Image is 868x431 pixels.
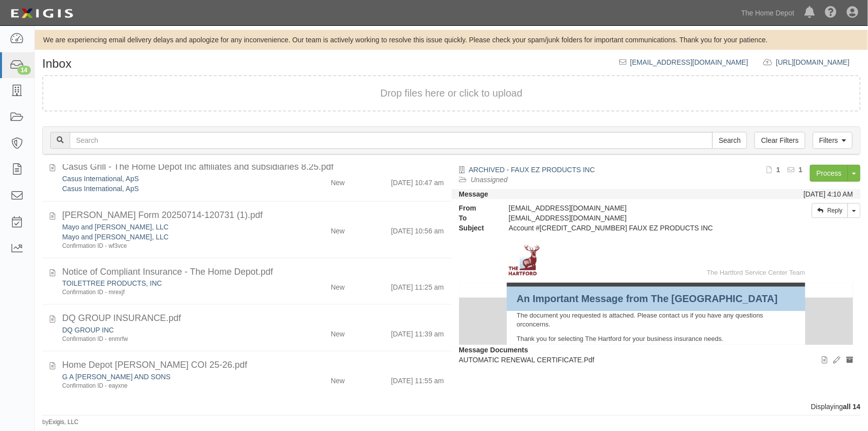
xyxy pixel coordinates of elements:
[391,222,444,236] div: [DATE] 10:56 am
[833,357,840,364] i: Edit document
[843,403,861,411] b: all 14
[62,335,279,343] div: Confirmation ID - enmrfw
[755,132,805,149] a: Clear Filters
[62,326,114,334] a: DQ GROUP INC
[62,373,171,381] a: G A [PERSON_NAME] AND SONS
[501,203,751,213] div: [EMAIL_ADDRESS][DOMAIN_NAME]
[17,66,31,75] div: 14
[471,176,508,184] a: Unassigned
[452,213,501,223] strong: To
[62,242,279,250] div: Confirmation ID - wf3vce
[846,357,853,364] i: Archive document
[810,165,848,182] a: Process
[331,174,345,188] div: New
[391,174,444,188] div: [DATE] 10:47 am
[62,233,169,241] a: Mayo and [PERSON_NAME], LLC
[799,166,803,174] b: 1
[804,189,853,199] div: [DATE] 4:10 AM
[469,166,595,174] a: ARCHIVED - FAUX EZ PRODUCTS INC
[452,223,501,233] strong: Subject
[776,58,861,66] a: [URL][DOMAIN_NAME]
[62,232,279,242] div: Mayo and Marsh, LLC
[62,382,279,390] div: Confirmation ID - eayxne
[825,7,837,19] i: Help Center - Complianz
[501,213,751,223] div: party-tmphnn@sbainsurance.homedepot.com
[331,372,345,386] div: New
[501,223,751,233] div: Account #100000002219607 FAUX EZ PRODUCTS INC
[630,58,748,66] a: [EMAIL_ADDRESS][DOMAIN_NAME]
[517,334,795,344] td: Thank you for selecting The Hartford for your business insurance needs.
[331,325,345,339] div: New
[49,419,79,426] a: Exigis, LLC
[62,209,444,222] div: ACORD Form 20250714-120731 (1).pdf
[822,357,827,364] i: View
[62,325,279,335] div: DQ GROUP INC
[331,222,345,236] div: New
[459,190,488,198] strong: Message
[62,175,139,183] a: Casus International, ApS
[62,161,444,174] div: Casus Grill - The Home Depot Inc affiliates and subsidiaries 8.25.pdf
[62,222,279,232] div: Mayo and Marsh, LLC
[62,288,279,297] div: Confirmation ID - mrexjf
[62,359,444,372] div: Home Depot Gertmenian COI 25-26.pdf
[736,3,799,23] a: The Home Depot
[459,355,854,365] p: AUTOMATIC RENEWAL CERTIFICATE.Pdf
[812,203,848,218] a: Reply
[381,86,523,101] button: Drop files here or click to upload
[62,223,169,231] a: Mayo and [PERSON_NAME], LLC
[712,132,747,149] input: Search
[62,185,139,193] a: Casus International, ApS
[517,292,795,306] td: An Important Message from The [GEOGRAPHIC_DATA]
[35,35,868,45] div: We are experiencing email delivery delays and apologize for any inconvenience. Our team is active...
[391,325,444,339] div: [DATE] 11:39 am
[42,57,72,70] h1: Inbox
[331,278,345,292] div: New
[62,266,444,279] div: Notice of Compliant Insurance - The Home Depot.pdf
[391,372,444,386] div: [DATE] 11:55 am
[62,184,279,194] div: Casus International, ApS
[62,372,279,382] div: G A GERTMENIAN AND SONS
[42,418,79,427] small: by
[62,312,444,325] div: DQ GROUP INSURANCE.pdf
[62,174,279,184] div: Casus International, ApS
[517,311,795,329] td: The document you requested is attached. Please contact us if you have any questions orconcerns.
[813,132,853,149] a: Filters
[542,268,805,278] td: The Hartford Service Center Team
[507,243,542,278] img: The Hartford
[35,402,868,412] div: Displaying
[70,132,713,149] input: Search
[776,166,780,174] b: 1
[62,278,279,288] div: TOILETTREE PRODUCTS, INC
[452,203,501,213] strong: From
[7,4,76,22] img: logo-5460c22ac91f19d4615b14bd174203de0afe785f0fc80cf4dbbc73dc1793850b.png
[62,279,162,287] a: TOILETTREE PRODUCTS, INC
[391,278,444,292] div: [DATE] 11:25 am
[459,346,528,354] strong: Message Documents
